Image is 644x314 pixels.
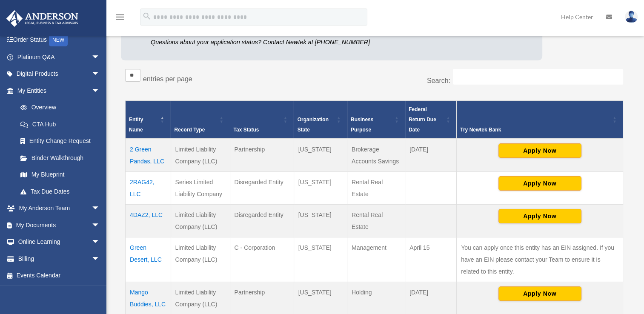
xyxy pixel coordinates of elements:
td: [DATE] [405,139,457,172]
td: Disregarded Entity [230,171,294,204]
td: Limited Liability Company (LLC) [171,204,230,237]
td: April 15 [405,237,457,282]
a: Tax Due Dates [12,183,109,200]
th: Organization State: Activate to sort [294,100,347,139]
button: Apply Now [498,176,581,191]
td: Disregarded Entity [230,204,294,237]
p: Questions about your application status? Contact Newtek at [PHONE_NUMBER] [151,37,411,48]
span: arrow_drop_down [92,234,109,251]
a: Events Calendar [6,267,113,284]
a: Platinum Q&Aarrow_drop_down [6,49,113,66]
td: Rental Real Estate [347,171,405,204]
a: Binder Walkthrough [12,149,109,166]
div: Try Newtek Bank [460,125,610,135]
th: Entity Name: Activate to invert sorting [126,100,171,139]
td: You can apply once this entity has an EIN assigned. If you have an EIN please contact your Team t... [457,237,623,282]
td: Limited Liability Company (LLC) [171,237,230,282]
td: Management [347,237,405,282]
td: Brokerage Accounts Savings [347,139,405,172]
span: arrow_drop_down [92,66,109,83]
span: Entity Name [129,117,143,133]
td: C - Corporation [230,237,294,282]
label: entries per page [143,75,192,83]
span: arrow_drop_down [92,217,109,234]
span: arrow_drop_down [92,49,109,66]
td: 2 Green Pandas, LLC [126,139,171,172]
td: Limited Liability Company (LLC) [171,139,230,172]
a: Order StatusNEW [6,31,113,49]
a: My Blueprint [12,166,109,183]
td: 2RAG42, LLC [126,171,171,204]
a: Billingarrow_drop_down [6,250,113,267]
td: Partnership [230,139,294,172]
i: menu [115,12,125,22]
td: Green Desert, LLC [126,237,171,282]
a: My Documentsarrow_drop_down [6,217,113,234]
button: Apply Now [498,209,581,223]
td: Series Limited Liability Company [171,171,230,204]
span: Record Type [175,127,205,133]
span: Federal Return Due Date [409,106,436,133]
span: Organization State [298,117,329,133]
td: 4DAZ2, LLC [126,204,171,237]
a: menu [115,15,125,22]
img: User Pic [625,11,638,23]
td: Rental Real Estate [347,204,405,237]
td: [US_STATE] [294,237,347,282]
a: CTA Hub [12,116,109,133]
span: Business Purpose [351,117,373,133]
a: Digital Productsarrow_drop_down [6,66,113,83]
th: Tax Status: Activate to sort [230,100,294,139]
th: Federal Return Due Date: Activate to sort [405,100,457,139]
a: Online Learningarrow_drop_down [6,234,113,251]
div: NEW [49,34,68,46]
a: My Anderson Teamarrow_drop_down [6,200,113,217]
a: My Entitiesarrow_drop_down [6,82,109,99]
th: Record Type: Activate to sort [171,100,230,139]
img: Anderson Advisors Platinum Portal [4,10,81,27]
td: [US_STATE] [294,171,347,204]
span: arrow_drop_down [92,250,109,268]
button: Apply Now [498,286,581,301]
span: arrow_drop_down [92,82,109,100]
span: Tax Status [234,127,259,133]
button: Apply Now [498,143,581,158]
a: Entity Change Request [12,133,109,150]
label: Search: [427,77,450,84]
th: Try Newtek Bank : Activate to sort [457,100,623,139]
td: [US_STATE] [294,204,347,237]
th: Business Purpose: Activate to sort [347,100,405,139]
td: [US_STATE] [294,139,347,172]
a: Overview [12,99,104,116]
i: search [142,11,152,21]
span: arrow_drop_down [92,200,109,217]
